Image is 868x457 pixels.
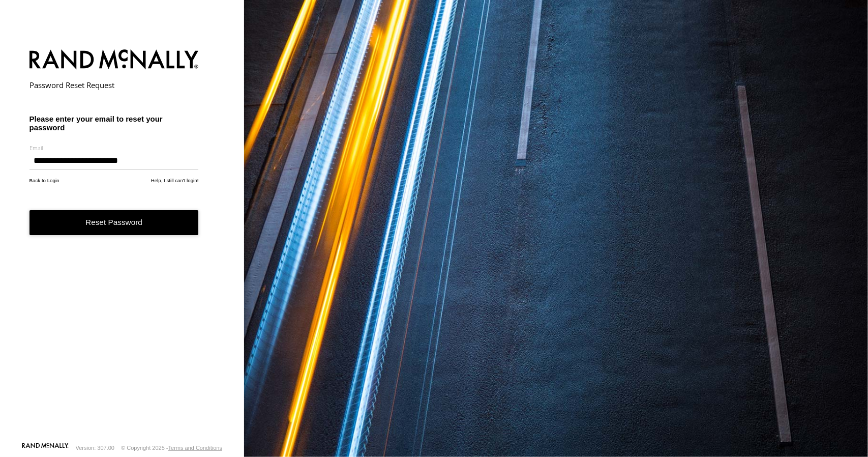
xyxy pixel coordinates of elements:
[29,80,199,90] h2: Password Reset Request
[29,47,199,73] img: Rand McNally
[168,445,222,451] a: Terms and Conditions
[121,445,222,451] div: © Copyright 2025 -
[29,115,199,132] h3: Please enter your email to reset your password
[22,443,69,453] a: Visit our Website
[29,144,199,152] label: Email
[29,178,59,183] a: Back to Login
[29,210,199,235] button: Reset Password
[76,445,114,451] div: Version: 307.00
[151,178,199,183] a: Help, I still can't login!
